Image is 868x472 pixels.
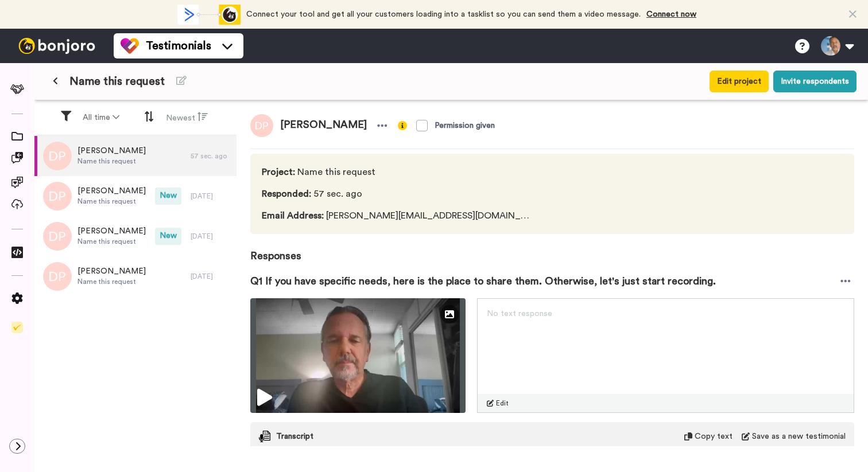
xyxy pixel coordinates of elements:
span: New [155,228,181,245]
img: dp.png [43,262,72,291]
span: Email Address : [262,211,324,220]
img: info-yellow.svg [398,121,407,130]
span: [PERSON_NAME] [77,225,146,237]
button: All time [76,107,126,128]
a: [PERSON_NAME]Name this request57 sec. ago [34,136,237,176]
a: [PERSON_NAME]Name this request[DATE] [34,256,237,297]
div: [DATE] [191,232,231,241]
button: Invite respondents [773,71,857,92]
img: dp.png [43,222,72,251]
img: bj-logo-header-white.svg [14,38,100,54]
img: dp.png [250,114,273,137]
button: Newest [159,107,215,128]
span: Transcript [276,431,313,442]
span: [PERSON_NAME] [77,266,146,277]
div: Permission given [435,120,495,131]
span: Name this request [77,277,146,286]
span: Name this request [77,237,146,246]
img: dp.png [43,142,72,170]
span: [PERSON_NAME] [77,185,146,197]
span: Q1 If you have specific needs, here is the place to share them. Otherwise, let's just start recor... [250,273,716,289]
button: Edit project [710,71,769,92]
div: 57 sec. ago [191,151,231,161]
img: dp.png [43,182,72,210]
a: [PERSON_NAME]Name this requestNew[DATE] [34,216,237,256]
span: [PERSON_NAME] [77,145,146,157]
div: [DATE] [191,192,231,201]
img: transcript.svg [259,431,270,442]
a: [PERSON_NAME]Name this requestNew[DATE] [34,176,237,216]
span: Responded : [262,189,311,198]
span: Edit [496,399,509,408]
span: No text response [487,310,552,318]
img: ec3673f8-43c7-4339-ab79-7a7bbef6189c-thumbnail_full-1759933376.jpg [250,298,466,413]
span: Responses [250,234,854,264]
span: Name this request [77,197,146,206]
span: Name this request [69,73,165,89]
img: Checklist.svg [11,322,23,333]
span: [PERSON_NAME] [273,114,374,137]
span: 57 sec. ago [262,187,534,201]
div: animation [177,5,241,25]
span: Testimonials [146,38,211,54]
span: Connect your tool and get all your customers loading into a tasklist so you can send them a video... [246,10,641,18]
a: Connect now [646,10,696,18]
div: [DATE] [191,272,231,281]
span: Copy text [695,431,733,442]
span: [PERSON_NAME][EMAIL_ADDRESS][DOMAIN_NAME] [262,209,534,223]
span: New [155,188,181,205]
span: Name this request [262,165,534,179]
img: tm-color.svg [121,37,139,55]
span: Save as a new testimonial [752,431,846,442]
span: Project : [262,167,295,177]
span: Name this request [77,157,146,166]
